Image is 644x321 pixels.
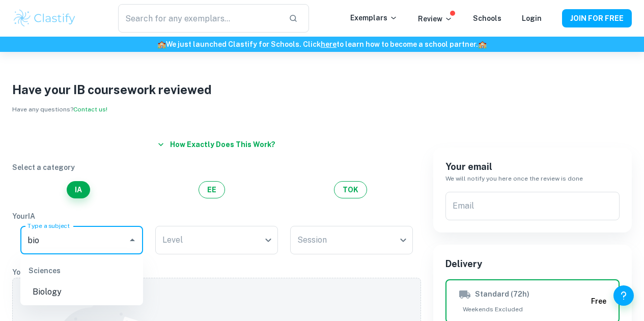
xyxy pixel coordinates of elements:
[2,39,642,50] h6: We just launched Clastify for Schools. Click to learn how to become a school partner.
[613,285,634,306] button: Help and Feedback
[157,40,166,48] span: 🏫
[445,174,620,184] h6: We will notify you here once the review is done
[27,221,70,230] label: Type a subject
[199,181,225,198] button: EE
[445,257,620,271] h6: Delivery
[418,13,453,24] p: Review
[12,106,107,113] span: Have any questions?
[478,40,487,48] span: 🏫
[125,233,139,247] button: Close
[334,181,367,198] button: TOK
[12,80,632,99] h1: Have your IB coursework reviewed
[12,267,421,278] p: Your IA file
[475,288,529,301] h6: Standard (72h)
[154,135,279,154] button: How exactly does this work?
[12,211,421,222] p: Your IA
[67,181,90,198] button: IA
[459,305,587,314] span: Weekends Excluded
[12,8,77,28] img: Clastify logo
[12,162,421,173] p: Select a category
[321,40,337,48] a: here
[591,296,606,307] h6: Free
[445,192,620,220] input: We'll contact you here
[118,4,281,33] input: Search for any exemplars...
[20,258,143,283] div: Sciences
[562,9,632,27] button: JOIN FOR FREE
[350,12,398,23] p: Exemplars
[522,14,542,22] a: Login
[73,106,107,113] a: Contact us!
[473,14,501,22] a: Schools
[445,160,620,174] h6: Your email
[20,283,143,301] li: Biology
